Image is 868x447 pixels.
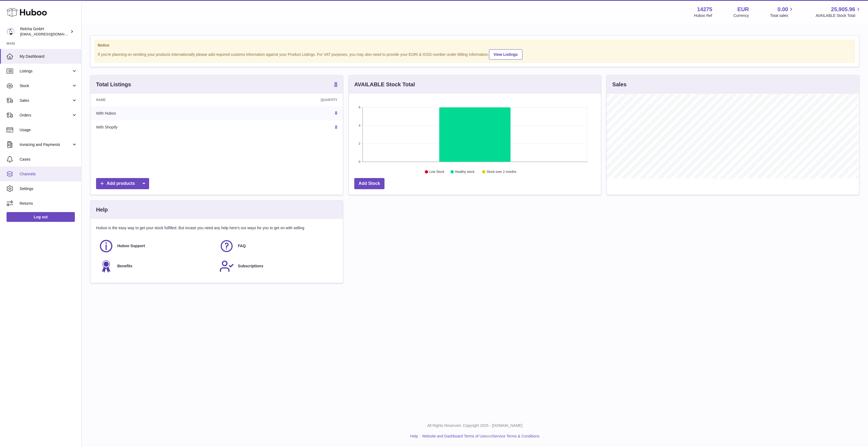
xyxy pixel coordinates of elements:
span: Cases [20,157,77,162]
img: internalAdmin-14275@internal.huboo.com [7,27,15,36]
span: 25,905.96 [831,6,855,13]
h3: Sales [612,81,626,88]
h3: AVAILABLE Stock Total [354,81,415,88]
a: FAQ [219,239,334,253]
div: Currency [734,13,749,18]
strong: Notice [98,43,852,48]
span: Returns [20,201,77,206]
span: Listings [20,69,72,74]
span: Orders [20,113,72,118]
a: Add products [96,178,149,189]
p: All Rights Reserved. Copyright 2025 - [DOMAIN_NAME] [86,423,864,428]
span: Huboo Support [117,243,145,249]
a: Subscriptions [219,259,334,274]
div: If you're planning on sending your products internationally please add required customs informati... [98,48,852,60]
span: Stock [20,83,72,88]
a: 8 [334,81,337,88]
h3: Total Listings [96,81,131,88]
a: Add Stock [354,178,384,189]
a: 8 [335,111,337,115]
strong: EUR [737,6,749,13]
text: 4 [359,124,360,127]
a: Benefits [99,259,214,274]
li: and [420,434,539,439]
p: Huboo is the easy way to get your stock fulfilled. But incase you need any help here's our ways f... [96,225,337,231]
span: [EMAIL_ADDRESS][DOMAIN_NAME] [20,32,80,36]
strong: 14275 [697,6,712,13]
th: Quantity [227,94,343,106]
span: Channels [20,172,77,177]
text: 6 [359,106,360,109]
span: AVAILABLE Stock Total [815,13,861,18]
span: Settings [20,186,77,191]
td: With Shopify [91,120,227,134]
a: Log out [7,212,75,222]
span: Invoicing and Payments [20,142,72,147]
span: 0.00 [778,6,788,13]
text: 2 [359,142,360,145]
span: Subscriptions [238,264,263,269]
a: Help [410,434,418,438]
a: 25,905.96 AVAILABLE Stock Total [815,6,861,18]
span: Total sales [770,13,794,18]
span: Benefits [117,264,132,269]
th: Name [91,94,227,106]
span: My Dashboard [20,54,77,59]
span: FAQ [238,243,246,249]
a: 8 [335,125,337,130]
a: Service Terms & Conditions [493,434,540,438]
div: Huboo Ref [694,13,712,18]
span: Usage [20,127,77,133]
div: Relcha GmbH [20,26,69,37]
h3: Help [96,206,108,213]
a: View Listings [489,49,522,60]
text: Stock over 2 months [487,170,516,174]
span: Sales [20,98,72,103]
text: Healthy stock [455,170,475,174]
text: Low Stock [429,170,445,174]
text: 0 [359,160,360,163]
a: Huboo Support [99,239,214,253]
a: Website and Dashboard Terms of Use [422,434,486,438]
a: 0.00 Total sales [770,6,794,18]
td: With Huboo [91,106,227,120]
strong: 8 [334,81,337,87]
